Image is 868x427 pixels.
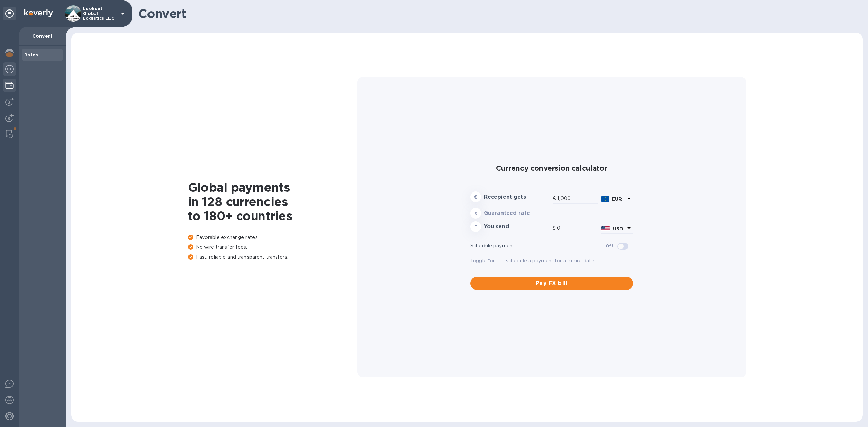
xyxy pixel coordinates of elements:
[470,164,633,172] h2: Currency conversion calculator
[484,194,550,200] h3: Recepient gets
[138,6,857,21] h1: Convert
[5,81,14,89] img: Wallets
[24,33,60,39] p: Convert
[3,7,16,20] div: Unpin categories
[470,242,606,249] p: Schedule payment
[83,6,117,21] p: Lookout Global Logistics LLC
[553,194,557,204] div: €
[5,65,14,73] img: Foreign exchange
[557,223,598,233] input: Amount
[474,194,477,200] strong: €
[553,223,557,233] div: $
[476,279,628,287] span: Pay FX bill
[24,9,53,17] img: Logo
[24,52,38,57] b: Rates
[606,243,613,248] b: Off
[601,226,610,231] img: USD
[484,210,550,217] h3: Guaranteed rate
[557,194,598,204] input: Amount
[470,277,633,290] button: Pay FX bill
[613,226,623,231] b: USD
[470,257,633,264] p: Toggle "on" to schedule a payment for a future date.
[470,208,481,219] div: x
[188,234,357,241] p: Favorable exchange rates.
[188,180,357,223] h1: Global payments in 128 currencies to 180+ countries
[470,221,481,232] div: =
[612,196,622,202] b: EUR
[188,244,357,251] p: No wire transfer fees.
[484,224,550,230] h3: You send
[188,253,357,261] p: Fast, reliable and transparent transfers.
